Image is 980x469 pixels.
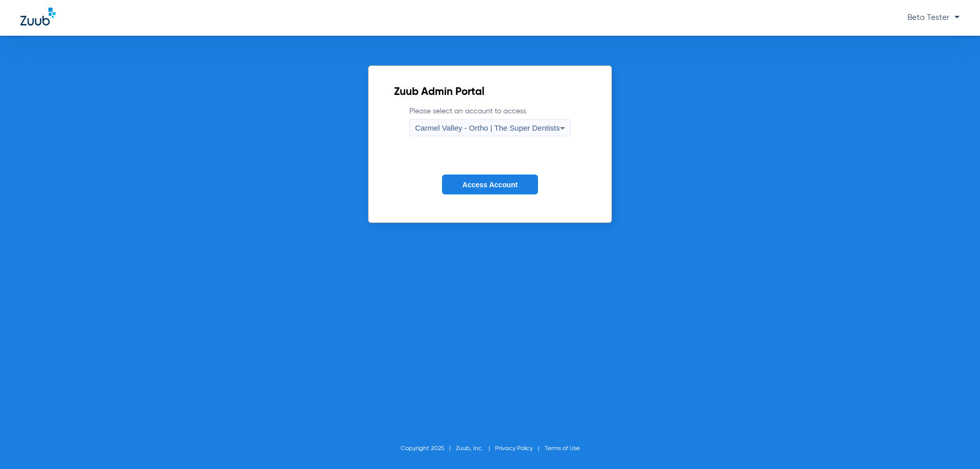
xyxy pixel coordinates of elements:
[401,443,456,454] li: Copyright 2025
[462,181,518,189] span: Access Account
[442,175,538,194] button: Access Account
[409,106,570,136] label: Please select an account to access
[545,446,580,452] a: Terms of Use
[456,443,495,454] li: Zuub, Inc.
[908,14,960,21] span: Beta Tester
[415,124,559,132] span: Carmel Valley - Ortho | The Super Dentists
[20,8,56,26] img: Zuub Logo
[495,446,533,452] a: Privacy Policy
[394,87,585,97] h2: Zuub Admin Portal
